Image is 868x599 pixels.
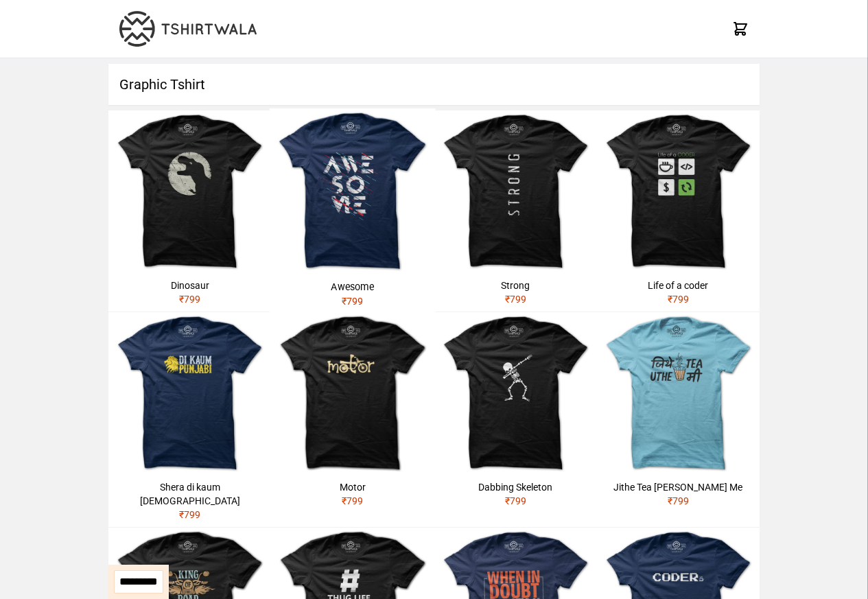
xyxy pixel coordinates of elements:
[505,294,526,305] span: ₹ 799
[277,480,428,494] div: Motor
[440,279,591,292] div: Strong
[434,110,597,312] a: Strong₹799
[597,312,760,475] img: jithe-tea-uthe-me.jpg
[434,110,597,273] img: strong.jpg
[114,279,266,292] div: Dinosaur
[179,509,200,520] span: ₹ 799
[602,480,754,494] div: Jithe Tea [PERSON_NAME] Me
[668,495,689,506] span: ₹ 799
[270,108,436,314] a: Awesome₹799
[597,110,760,312] a: Life of a coder₹799
[108,64,760,105] h1: Graphic Tshirt
[505,495,526,506] span: ₹ 799
[597,110,760,273] img: life-of-a-coder.jpg
[108,110,271,273] img: dinosaur.jpg
[108,110,271,312] a: Dinosaur₹799
[179,294,200,305] span: ₹ 799
[275,280,430,294] div: Awesome
[271,312,434,513] a: Motor₹799
[602,279,754,292] div: Life of a coder
[342,495,363,506] span: ₹ 799
[668,294,689,305] span: ₹ 799
[108,312,271,527] a: Shera di kaum [DEMOGRAPHIC_DATA]₹799
[108,312,271,475] img: shera-di-kaum-punjabi-1.jpg
[114,480,266,508] div: Shera di kaum [DEMOGRAPHIC_DATA]
[342,295,364,306] span: ₹ 799
[440,480,591,494] div: Dabbing Skeleton
[434,312,597,475] img: skeleton-dabbing.jpg
[271,312,434,475] img: motor.jpg
[119,11,257,47] img: TW-LOGO-400-104.png
[434,312,597,513] a: Dabbing Skeleton₹799
[270,108,436,274] img: awesome.jpg
[597,312,760,513] a: Jithe Tea [PERSON_NAME] Me₹799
